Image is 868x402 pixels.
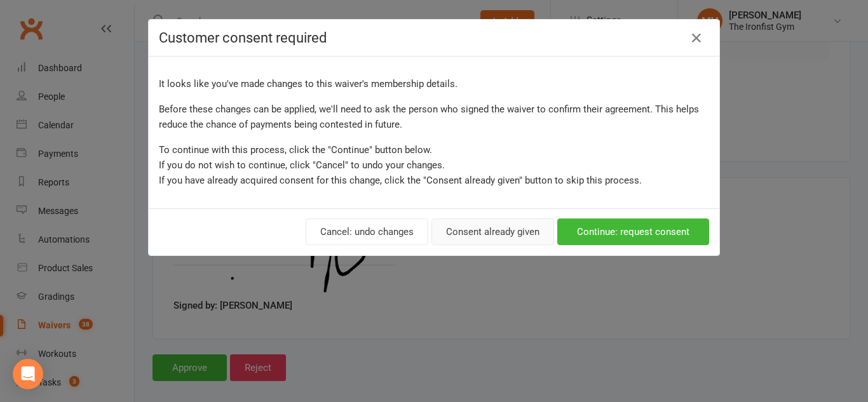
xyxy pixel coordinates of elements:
[306,218,428,245] button: Cancel: undo changes
[431,218,554,245] button: Consent already given
[159,30,327,46] span: Customer consent required
[159,142,709,188] p: To continue with this process, click the "Continue" button below. If you do not wish to continue,...
[159,175,642,186] span: If you have already acquired consent for this change, click the "Consent already given" button to...
[159,76,709,91] p: It looks like you've made changes to this waiver's membership details.
[13,359,43,389] div: Open Intercom Messenger
[159,102,709,132] p: Before these changes can be applied, we'll need to ask the person who signed the waiver to confir...
[686,28,707,48] button: Close
[557,218,709,245] button: Continue: request consent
